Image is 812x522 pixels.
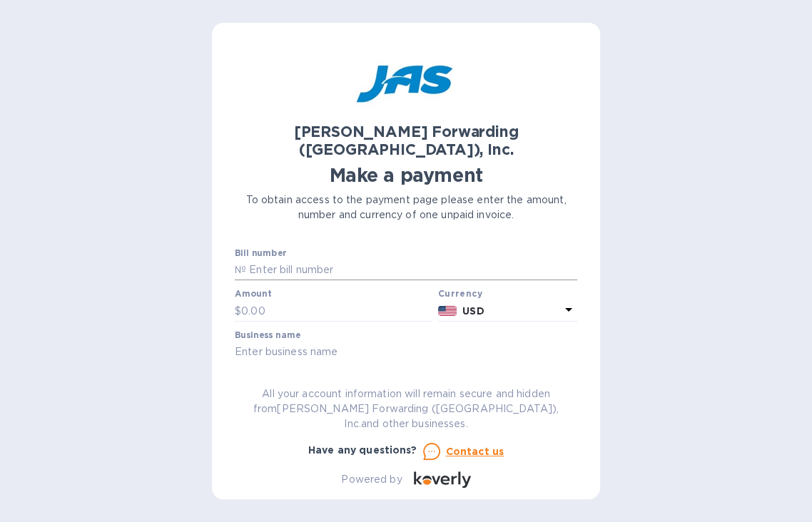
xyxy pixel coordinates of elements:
u: Contact us [446,446,504,457]
label: Bill number [235,249,286,257]
label: Amount [235,290,271,299]
input: Enter business name [235,342,577,363]
p: Powered by [341,472,402,487]
p: $ [235,304,241,319]
b: Currency [438,288,482,299]
h1: Make a payment [235,164,577,187]
p: № [235,262,246,277]
label: Business name [235,332,300,340]
p: All your account information will remain secure and hidden from [PERSON_NAME] Forwarding ([GEOGRA... [235,387,577,431]
img: USD [438,306,457,316]
b: Have any questions? [308,444,417,456]
b: [PERSON_NAME] Forwarding ([GEOGRAPHIC_DATA]), Inc. [294,123,519,158]
p: To obtain access to the payment page please enter the amount, number and currency of one unpaid i... [235,193,577,222]
b: USD [462,305,484,317]
input: 0.00 [241,300,432,322]
input: Enter bill number [246,260,577,281]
